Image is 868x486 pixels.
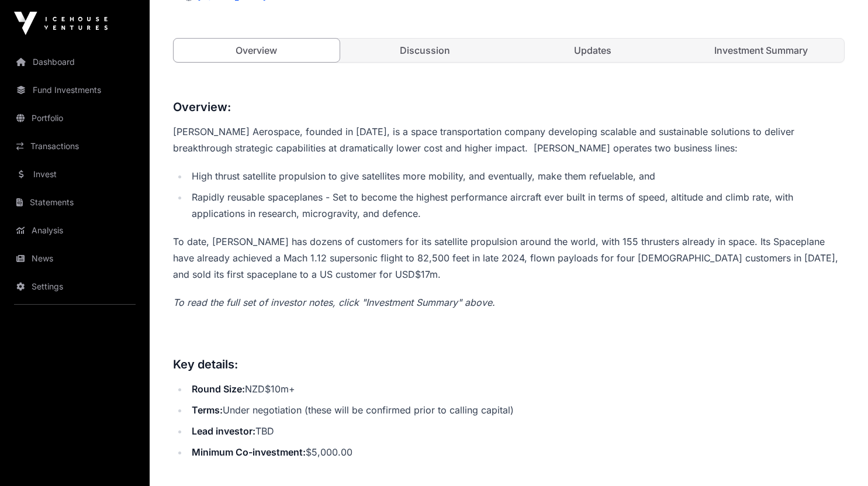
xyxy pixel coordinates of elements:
a: Overview [173,38,340,63]
p: To date, [PERSON_NAME] has dozens of customers for its satellite propulsion around the world, wit... [173,233,845,282]
a: Portfolio [9,105,140,131]
nav: Tabs [174,39,844,62]
li: Under negotiation (these will be confirmed prior to calling capital) [188,402,845,418]
h3: Key details: [173,355,845,374]
li: $5,000.00 [188,444,845,460]
a: Updates [510,39,676,62]
p: [PERSON_NAME] Aerospace, founded in [DATE], is a space transportation company developing scalable... [173,123,845,156]
a: News [9,246,140,271]
a: Settings [9,274,140,299]
li: NZD$10m+ [188,381,845,397]
a: Fund Investments [9,77,140,103]
a: Invest [9,161,140,187]
li: Rapidly reusable spaceplanes - Set to become the highest performance aircraft ever built in terms... [188,189,845,222]
strong: Lead investor [192,425,253,437]
a: Discussion [342,39,508,62]
a: Statements [9,189,140,215]
strong: : [253,425,255,437]
a: Dashboard [9,49,140,75]
h3: Overview: [173,98,845,116]
li: TBD [188,423,845,439]
iframe: Chat Widget [810,430,868,486]
a: Transactions [9,133,140,159]
strong: Round Size: [192,383,245,395]
img: Icehouse Ventures Logo [14,12,108,35]
em: To read the full set of investor notes, click "Investment Summary" above. [173,297,495,308]
li: High thrust satellite propulsion to give satellites more mobility, and eventually, make them refu... [188,168,845,184]
strong: Terms: [192,404,223,416]
strong: Minimum Co-investment: [192,446,306,458]
a: Analysis [9,218,140,243]
a: Investment Summary [678,39,844,62]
